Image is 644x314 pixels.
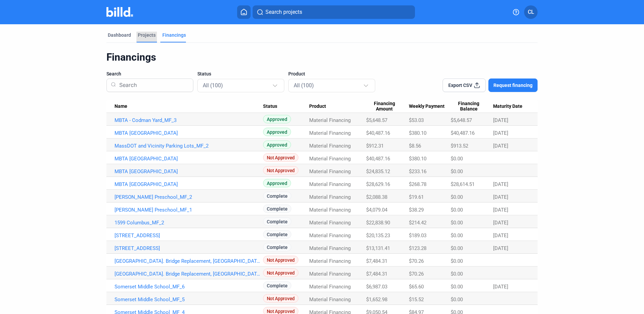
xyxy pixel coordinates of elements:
[197,70,211,77] span: Status
[309,258,351,264] span: Material Financing
[409,117,424,123] span: $53.03
[366,130,390,136] span: $40,487.16
[451,156,463,162] span: $0.00
[451,194,463,200] span: $0.00
[115,143,263,149] a: MassDOT and Vicinity Parking Lots_MF_2
[443,78,486,92] button: Export CSV
[409,258,424,264] span: $70.26
[106,70,121,77] span: Search
[493,103,529,109] div: Maturity Date
[366,156,390,162] span: $40,487.16
[263,230,291,239] span: Complete
[263,166,298,175] span: Not Approved
[115,117,263,123] a: MBTA - Codman Yard_MF_3
[263,243,291,251] span: Complete
[115,258,263,264] a: [GEOGRAPHIC_DATA]. Bridge Replacement, [GEOGRAPHIC_DATA], [GEOGRAPHIC_DATA]
[451,168,463,175] span: $0.00
[263,115,291,123] span: Approved
[309,168,351,175] span: Material Financing
[409,143,421,149] span: $8.56
[366,232,390,239] span: $20,135.23
[493,232,508,239] span: [DATE]
[309,296,351,303] span: Material Financing
[448,82,472,89] span: Export CSV
[309,130,351,136] span: Material Financing
[524,5,538,19] button: CL
[493,194,508,200] span: [DATE]
[493,117,508,123] span: [DATE]
[263,153,298,162] span: Not Approved
[451,220,463,226] span: $0.00
[115,207,263,213] a: [PERSON_NAME] Preschool_MF_1
[115,271,263,277] a: [GEOGRAPHIC_DATA]. Bridge Replacement, [GEOGRAPHIC_DATA], [GEOGRAPHIC_DATA]
[263,281,291,290] span: Complete
[366,271,387,277] span: $7,484.31
[493,181,508,187] span: [DATE]
[409,103,445,109] span: Weekly Payment
[409,194,424,200] span: $19.61
[309,284,351,290] span: Material Financing
[366,101,409,112] div: Financing Amount
[263,103,309,109] div: Status
[263,179,291,187] span: Approved
[203,82,223,89] mat-select-trigger: All (100)
[409,130,426,136] span: $380.10
[409,245,426,251] span: $123.28
[451,245,463,251] span: $0.00
[263,269,298,277] span: Not Approved
[263,256,298,264] span: Not Approved
[409,156,426,162] span: $380.10
[115,103,263,109] div: Name
[366,181,390,187] span: $28,629.16
[117,76,189,94] input: Search
[115,296,263,303] a: Somerset Middle School_MF_5
[115,245,263,251] a: [STREET_ADDRESS]
[309,117,351,123] span: Material Financing
[366,168,390,175] span: $24,835.12
[366,143,384,149] span: $912.31
[115,284,263,290] a: Somerset Middle School_MF_6
[309,245,351,251] span: Material Financing
[493,284,508,290] span: [DATE]
[309,143,351,149] span: Material Financing
[309,194,351,200] span: Material Financing
[493,130,508,136] span: [DATE]
[263,294,298,303] span: Not Approved
[409,103,451,109] div: Weekly Payment
[115,181,263,187] a: MBTA [GEOGRAPHIC_DATA]
[451,296,463,303] span: $0.00
[309,232,351,239] span: Material Financing
[451,271,463,277] span: $0.00
[106,7,133,17] img: Billd Company Logo
[366,117,387,123] span: $5,648.57
[138,32,156,38] div: Projects
[263,103,277,109] span: Status
[493,207,508,213] span: [DATE]
[409,296,424,303] span: $15.52
[309,220,351,226] span: Material Financing
[265,8,302,16] span: Search projects
[366,220,390,226] span: $22,838.90
[309,103,366,109] div: Product
[294,82,314,89] mat-select-trigger: All (100)
[409,181,426,187] span: $268.78
[108,32,131,38] div: Dashboard
[409,168,426,175] span: $233.16
[409,271,424,277] span: $70.26
[451,101,493,112] div: Financing Balance
[366,194,387,200] span: $2,088.38
[451,207,463,213] span: $0.00
[451,130,475,136] span: $40,487.16
[263,128,291,136] span: Approved
[309,207,351,213] span: Material Financing
[263,205,291,213] span: Complete
[366,207,387,213] span: $4,079.04
[451,284,463,290] span: $0.00
[115,194,263,200] a: [PERSON_NAME] Preschool_MF_2
[528,8,534,16] span: CL
[115,156,263,162] a: MBTA [GEOGRAPHIC_DATA]
[493,245,508,251] span: [DATE]
[493,82,533,89] span: Request financing
[409,207,424,213] span: $38.29
[106,51,538,64] div: Financings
